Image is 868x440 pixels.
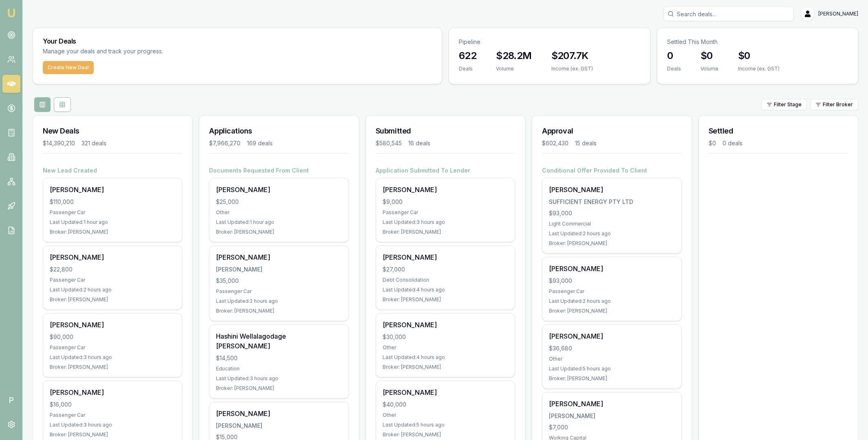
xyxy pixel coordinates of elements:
[383,431,508,438] div: Broker: [PERSON_NAME]
[549,209,674,217] div: $93,000
[549,344,674,352] div: $36,680
[542,166,681,175] h4: Conditional Offer Provided To Client
[383,320,508,330] div: [PERSON_NAME]
[383,185,508,195] div: [PERSON_NAME]
[50,364,175,370] div: Broker: [PERSON_NAME]
[667,66,681,72] div: Deals
[50,387,175,397] div: [PERSON_NAME]
[542,139,568,147] div: $602,430
[216,331,341,351] div: Hashini Wellalagodage [PERSON_NAME]
[549,198,674,206] div: SUFFICIENT ENERGY PTY LTD
[761,99,807,110] button: Filter Stage
[549,221,674,227] div: Light Commercial
[216,385,341,392] div: Broker: [PERSON_NAME]
[50,412,175,418] div: Passenger Car
[209,139,240,147] div: $7,966,270
[50,401,175,409] div: $16,000
[549,185,674,195] div: [PERSON_NAME]
[549,298,674,304] div: Last Updated: 2 hours ago
[43,139,75,147] div: $14,390,210
[667,38,848,46] p: Settled This Month
[216,198,341,206] div: $25,000
[43,38,432,44] h3: Your Deals
[247,139,273,147] div: 169 deals
[216,209,341,216] div: Other
[542,125,681,137] h3: Approval
[383,229,508,235] div: Broker: [PERSON_NAME]
[383,344,508,351] div: Other
[459,49,476,62] h3: 622
[216,366,341,372] div: Education
[383,219,508,225] div: Last Updated: 3 hours ago
[549,240,674,247] div: Broker: [PERSON_NAME]
[549,423,674,431] div: $7,000
[549,277,674,285] div: $93,000
[50,296,175,303] div: Broker: [PERSON_NAME]
[667,49,681,62] h3: 0
[209,166,348,175] h4: Documents Requested From Client
[383,209,508,216] div: Passenger Car
[50,422,175,428] div: Last Updated: 3 hours ago
[50,198,175,206] div: $110,000
[43,61,94,74] button: Create New Deal
[216,375,341,382] div: Last Updated: 3 hours ago
[549,288,674,295] div: Passenger Car
[216,265,341,274] div: [PERSON_NAME]
[216,409,341,418] div: [PERSON_NAME]
[216,229,341,235] div: Broker: [PERSON_NAME]
[383,387,508,397] div: [PERSON_NAME]
[50,229,175,235] div: Broker: [PERSON_NAME]
[383,296,508,303] div: Broker: [PERSON_NAME]
[216,422,341,430] div: [PERSON_NAME]
[701,66,718,72] div: Volume
[50,252,175,262] div: [PERSON_NAME]
[459,66,476,72] div: Deals
[7,8,16,18] img: emu-icon-u.png
[549,331,674,341] div: [PERSON_NAME]
[383,287,508,293] div: Last Updated: 4 hours ago
[549,308,674,314] div: Broker: [PERSON_NAME]
[575,139,597,147] div: 15 deals
[50,209,175,216] div: Passenger Car
[549,264,674,274] div: [PERSON_NAME]
[818,11,858,17] span: [PERSON_NAME]
[551,49,593,62] h3: $207.7K
[50,344,175,351] div: Passenger Car
[383,364,508,370] div: Broker: [PERSON_NAME]
[43,125,182,137] h3: New Deals
[43,166,182,175] h4: New Lead Created
[43,47,251,56] p: Manage your deals and track your progress.
[549,375,674,382] div: Broker: [PERSON_NAME]
[50,219,175,225] div: Last Updated: 1 hour ago
[496,66,531,72] div: Volume
[383,333,508,341] div: $30,000
[50,333,175,341] div: $90,000
[549,366,674,372] div: Last Updated: 5 hours ago
[209,125,348,137] h3: Applications
[216,252,341,262] div: [PERSON_NAME]
[709,125,848,137] h3: Settled
[549,412,674,420] div: [PERSON_NAME]
[50,185,175,195] div: [PERSON_NAME]
[376,166,515,175] h4: Application Submitted To Lender
[496,49,531,62] h3: $28.2M
[50,287,175,293] div: Last Updated: 2 hours ago
[50,354,175,361] div: Last Updated: 3 hours ago
[723,139,742,147] div: 0 deals
[216,185,341,195] div: [PERSON_NAME]
[551,66,593,72] div: Income (ex. GST)
[216,308,341,314] div: Broker: [PERSON_NAME]
[549,399,674,409] div: [PERSON_NAME]
[408,139,430,147] div: 16 deals
[383,354,508,361] div: Last Updated: 4 hours ago
[50,277,175,283] div: Passenger Car
[376,125,515,137] h3: Submitted
[216,288,341,295] div: Passenger Car
[216,354,341,362] div: $14,500
[50,431,175,438] div: Broker: [PERSON_NAME]
[823,101,853,108] span: Filter Broker
[383,265,508,274] div: $27,000
[810,99,858,110] button: Filter Broker
[549,230,674,237] div: Last Updated: 2 hours ago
